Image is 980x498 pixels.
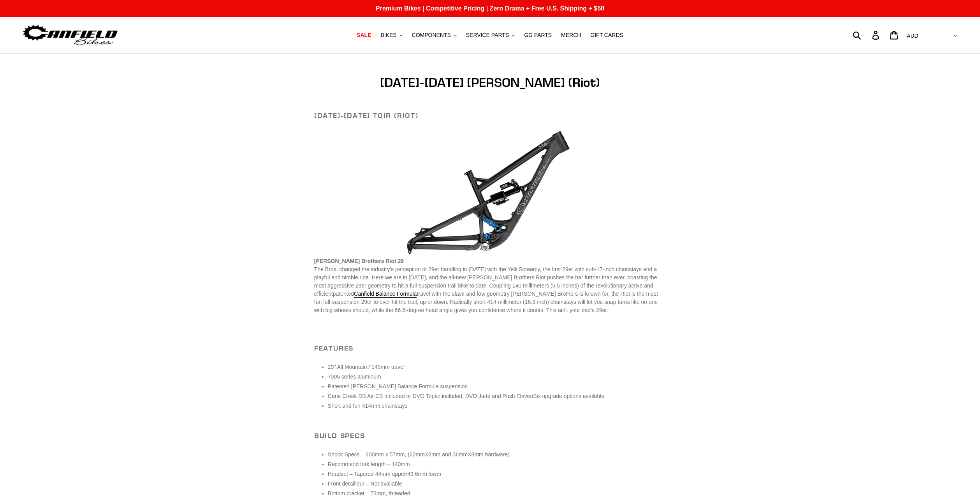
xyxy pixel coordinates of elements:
li: Front derailleur – Not available [328,480,666,488]
li: Recommend fork length – 140mm [328,460,666,468]
h2: FEATURES [314,344,666,352]
li: Headset – Tapered 44mm upper/49.6mm lower [328,470,666,478]
button: BIKES [377,30,406,40]
h1: [DATE]-[DATE] [PERSON_NAME] (Riot) [314,75,666,90]
span: MERCH [561,32,581,39]
span: GIFT CARDS [590,32,623,39]
li: 29″ All Mountain / 140mm travel [328,363,666,371]
li: Patented [PERSON_NAME] Balance Formula suspension [328,382,666,391]
span: travel with the slack-and-low geometry [PERSON_NAME] Brothers is known for, the Riot is the most ... [314,291,658,313]
img: Canfield Bikes [21,23,119,47]
li: Short and fun 414mm chainstays [328,402,666,410]
button: SERVICE PARTS [462,30,519,40]
a: Canfield Balance Formula [354,291,417,298]
h2: [DATE]-[DATE] Toir (Riot) [314,111,666,120]
span: SERVICE PARTS [466,32,509,39]
li: 7005 series aluminum [328,373,666,381]
b: [PERSON_NAME] Brothers Riot 29 [314,258,404,264]
span: SALE [357,32,371,39]
input: Search [857,26,877,44]
span: COMPONENTS [412,32,451,39]
a: GIFT CARDS [586,30,627,40]
span: BIKES [380,32,396,39]
button: COMPONENTS [408,30,461,40]
li: Shock Specs – 200mm x 57mm, (22mmX8mm and 36mmX8mm hardware) [328,451,666,459]
a: GG PARTS [520,30,556,40]
a: MERCH [557,30,585,40]
span: GG PARTS [524,32,552,39]
h2: BUILD SPECS [314,431,666,440]
span: patented [333,291,417,298]
li: Bottom bracket – 73mm, threaded [328,489,666,498]
span: The Bros. changed the industry’s perception of 29er handling in [DATE] with the Yelli Screamy, th... [314,266,657,297]
li: Cane Creek DB Air CS included or DVO Topaz included, DVO Jade and Push ElevenSix upgrade options ... [328,392,666,400]
a: SALE [353,30,375,40]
